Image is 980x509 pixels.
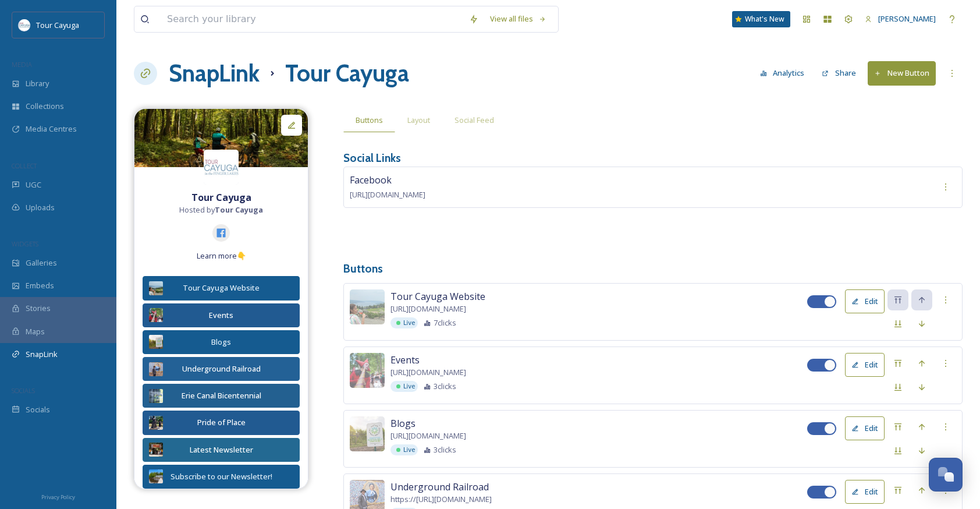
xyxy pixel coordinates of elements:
[434,444,456,455] span: 3 clicks
[26,303,51,314] span: Stories
[434,317,456,328] span: 7 clicks
[12,161,37,170] span: COLLECT
[390,494,492,505] span: https://[URL][DOMAIN_NAME]
[149,335,163,349] img: 71e0f8f2-1c90-4030-b889-528a98c53596.jpg
[169,337,274,348] div: Blogs
[179,204,263,215] span: Hosted by
[390,444,418,455] div: Live
[26,257,57,268] span: Galleries
[204,150,239,185] img: download.jpeg
[845,289,885,313] button: Edit
[149,469,163,483] img: 9e4c807c-bf24-47f4-bf34-f9a65645deea.jpg
[732,11,790,27] a: What's New
[455,115,494,126] span: Social Feed
[26,202,55,213] span: Uploads
[26,78,49,89] span: Library
[169,471,274,482] div: Subscribe to our Newsletter!
[929,458,963,492] button: Open Chat
[169,282,274,294] div: Tour Cayuga Website
[407,115,430,126] span: Layout
[356,115,383,126] span: Buttons
[215,204,263,215] strong: Tour Cayuga
[149,281,163,295] img: d13152c4-165d-49b2-beb9-16e0a7ef30c2.jpg
[26,179,41,190] span: UGC
[390,416,416,430] span: Blogs
[143,384,300,408] button: Erie Canal Bicentennial
[26,280,54,291] span: Embeds
[169,363,274,374] div: Underground Railroad
[350,353,385,388] img: 2fc8f295-4833-4b8f-bf13-9113ff3390b8.jpg
[816,62,862,84] button: Share
[134,109,308,167] img: b5d037cd-04cd-4fac-9b64-9a22eac2a8e5.jpg
[149,443,163,457] img: faa31967-6370-4936-9b6c-70cf00b33f01.jpg
[390,430,466,441] span: [URL][DOMAIN_NAME]
[143,276,300,300] button: Tour Cayuga Website
[350,189,425,200] span: [URL][DOMAIN_NAME]
[169,56,260,91] a: SnapLink
[390,381,418,392] div: Live
[350,416,385,451] img: 71e0f8f2-1c90-4030-b889-528a98c53596.jpg
[390,480,489,494] span: Underground Railroad
[343,260,963,277] h3: Buttons
[754,62,816,84] a: Analytics
[878,13,936,24] span: [PERSON_NAME]
[868,61,936,85] button: New Button
[845,416,885,440] button: Edit
[390,317,418,328] div: Live
[12,239,38,248] span: WIDGETS
[390,289,485,303] span: Tour Cayuga Website
[26,349,58,360] span: SnapLink
[285,56,409,91] h1: Tour Cayuga
[149,362,163,376] img: d989fd66-fd5c-4d2c-8c02-4c38b74c5598.jpg
[143,303,300,327] button: Events
[845,353,885,377] button: Edit
[197,250,246,261] span: Learn more👇
[390,353,420,367] span: Events
[191,191,251,204] strong: Tour Cayuga
[26,326,45,337] span: Maps
[754,62,811,84] button: Analytics
[350,289,385,324] img: d13152c4-165d-49b2-beb9-16e0a7ef30c2.jpg
[143,411,300,434] button: Pride of Place
[343,150,401,167] h3: Social Links
[169,444,274,455] div: Latest Newsletter
[434,381,456,392] span: 3 clicks
[484,8,552,30] a: View all files
[26,404,50,415] span: Socials
[143,465,300,489] button: Subscribe to our Newsletter!
[143,438,300,462] button: Latest Newsletter
[149,308,163,322] img: 2fc8f295-4833-4b8f-bf13-9113ff3390b8.jpg
[859,8,942,30] a: [PERSON_NAME]
[19,19,30,31] img: download.jpeg
[26,101,64,112] span: Collections
[143,357,300,381] button: Underground Railroad
[12,60,32,69] span: MEDIA
[12,386,35,395] span: SOCIALS
[169,417,274,428] div: Pride of Place
[169,310,274,321] div: Events
[26,123,77,135] span: Media Centres
[41,493,75,501] span: Privacy Policy
[161,6,463,32] input: Search your library
[41,489,75,503] a: Privacy Policy
[149,416,163,430] img: 9e949a54-5c2c-40a3-a755-359529188bce.jpg
[169,390,274,401] div: Erie Canal Bicentennial
[350,174,392,186] span: Facebook
[143,330,300,354] button: Blogs
[36,20,79,30] span: Tour Cayuga
[390,303,466,314] span: [URL][DOMAIN_NAME]
[149,389,163,403] img: 76f9020a-be25-4fe3-8c8a-75e768b8d523.jpg
[845,480,885,504] button: Edit
[390,367,466,378] span: [URL][DOMAIN_NAME]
